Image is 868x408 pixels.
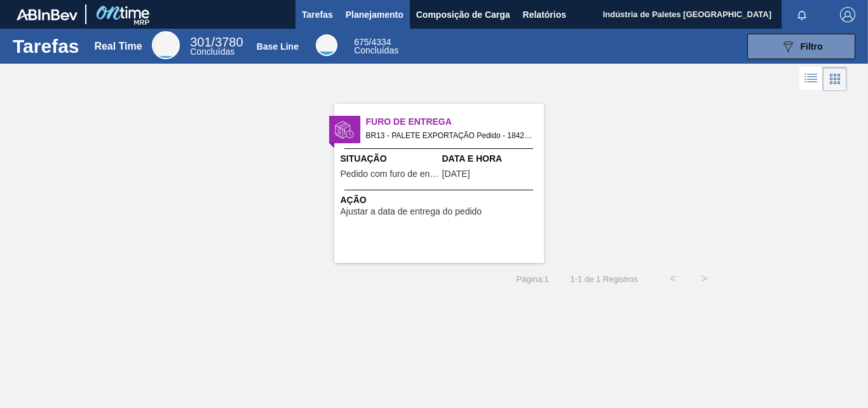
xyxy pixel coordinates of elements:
span: / 3780 [190,35,243,49]
img: status [335,120,354,139]
span: 05/01/2025, [442,169,470,179]
span: Situação [341,152,439,165]
div: Real Time [94,41,142,52]
span: 1 - 1 de 1 Registros [568,274,638,284]
div: Real Time [152,31,180,59]
div: Real Time [190,37,243,56]
span: Tarefas [302,7,333,22]
button: Filtro [747,34,855,59]
span: Data e Hora [442,152,541,165]
span: Ajustar a data de entrega do pedido [341,207,482,216]
button: Notificações [782,6,822,24]
button: > [689,263,721,295]
span: / 4334 [354,37,391,47]
div: Base Line [257,41,299,52]
div: Base Line [316,34,337,56]
span: Página : 1 [517,274,549,284]
span: 301 [190,35,211,49]
span: Composição de Carga [416,7,510,22]
span: Filtro [801,41,823,52]
span: Pedido com furo de entrega [341,169,439,179]
div: Base Line [354,38,398,55]
span: Ação [341,193,541,207]
span: BR13 - PALETE EXPORTAÇÃO Pedido - 1842414 [366,129,534,143]
div: Visão em Lista [799,67,823,91]
span: Concluídas [190,46,234,57]
span: 675 [354,37,369,47]
span: Relatórios [523,7,566,22]
button: < [657,263,689,295]
h1: Tarefas [13,39,79,53]
span: Planejamento [346,7,403,22]
img: TNhmsLtSVTkK8tSr43FrP2fwEKptu5GPRR3wAAAABJRU5ErkJggg== [17,9,78,20]
span: Furo de Entrega [366,115,544,129]
span: Concluídas [354,45,398,55]
img: Logout [840,7,855,22]
div: Visão em Cards [823,67,847,91]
